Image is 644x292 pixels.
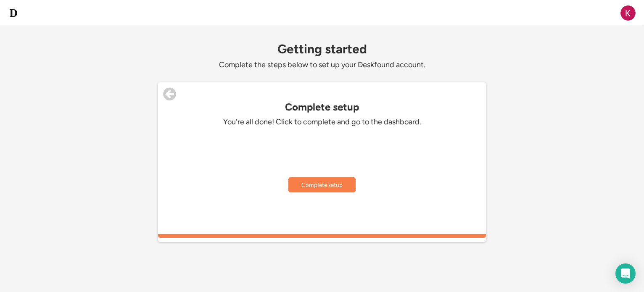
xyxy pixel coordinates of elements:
div: Complete setup [158,101,486,113]
div: 100% [160,234,484,238]
div: You're all done! Click to complete and go to the dashboard. [196,117,448,127]
div: Getting started [158,42,486,56]
button: Complete setup [288,177,356,192]
img: ACg8ocLd-kycrbygFb9OeRAQjwD0lvcHRtNOcxNSbxcjxQijxMUJRw=s96-c [620,5,636,21]
div: Complete the steps below to set up your Deskfound account. [158,60,486,70]
div: Open Intercom Messenger [615,263,636,284]
img: d-whitebg.png [8,8,18,18]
